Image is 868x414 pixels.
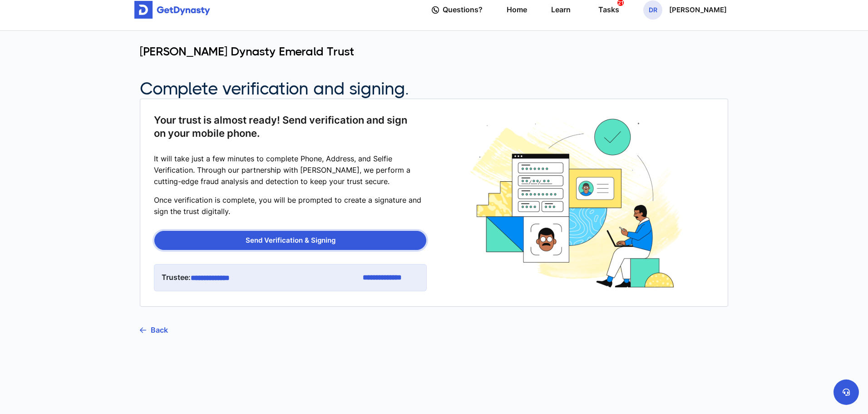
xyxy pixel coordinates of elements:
[643,0,727,20] button: DR[PERSON_NAME]
[162,273,191,282] span: Trustee:
[443,1,483,18] span: Questions?
[463,114,693,292] img: Identity Verification and Signing
[154,153,427,187] p: It will take just a few minutes to complete Phone, Address, and Selfie Verification. Through our ...
[140,327,146,333] img: go back icon
[134,1,210,19] img: Get started for free with Dynasty Trust Company
[154,231,426,250] button: Send Verification & Signing
[140,79,409,99] h2: Complete verification and signing.
[598,1,619,18] div: Tasks
[140,45,728,72] div: [PERSON_NAME] Dynasty Emerald Trust
[154,195,427,217] p: Once verification is complete, you will be prompted to create a signature and sign the trust digi...
[643,0,662,20] span: DR
[154,114,420,140] span: Your trust is almost ready! Send verification and sign on your mobile phone.
[669,6,727,14] p: [PERSON_NAME]
[140,319,168,341] a: Back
